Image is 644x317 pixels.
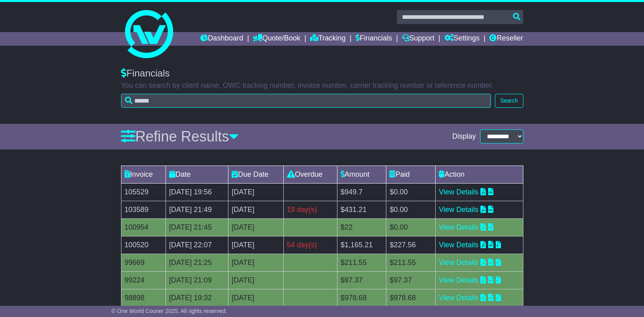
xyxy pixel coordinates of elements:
[166,183,228,201] td: [DATE] 19:56
[495,94,523,108] button: Search
[287,240,334,250] div: 54 day(s)
[166,166,228,183] td: Date
[444,32,480,46] a: Settings
[436,166,523,183] td: Action
[253,32,300,46] a: Quote/Book
[121,201,166,218] td: 103589
[228,218,284,236] td: [DATE]
[310,32,345,46] a: Tracking
[228,201,284,218] td: [DATE]
[121,218,166,236] td: 100954
[337,201,386,218] td: $431.21
[228,271,284,289] td: [DATE]
[121,68,523,79] div: Financials
[402,32,434,46] a: Support
[439,276,478,284] a: View Details
[121,166,166,183] td: Invoice
[166,236,228,254] td: [DATE] 22:07
[121,81,523,90] p: You can search by client name, OWC tracking number, invoice number, carrier tracking number or re...
[121,289,166,307] td: 98898
[386,289,436,307] td: $978.68
[386,166,436,183] td: Paid
[337,271,386,289] td: $97.37
[386,183,436,201] td: $0.00
[337,254,386,271] td: $211.55
[166,201,228,218] td: [DATE] 21:49
[337,289,386,307] td: $978.68
[228,166,284,183] td: Due Date
[283,166,337,183] td: Overdue
[386,254,436,271] td: $211.55
[228,289,284,307] td: [DATE]
[121,271,166,289] td: 99224
[439,188,478,196] a: View Details
[287,204,334,215] div: 19 day(s)
[355,32,392,46] a: Financials
[166,254,228,271] td: [DATE] 21:25
[166,218,228,236] td: [DATE] 21:45
[386,236,436,254] td: $227.56
[439,241,478,249] a: View Details
[200,32,243,46] a: Dashboard
[452,132,476,141] span: Display
[489,32,523,46] a: Reseller
[439,206,478,214] a: View Details
[228,183,284,201] td: [DATE]
[337,218,386,236] td: $22
[121,236,166,254] td: 100520
[121,254,166,271] td: 99669
[228,254,284,271] td: [DATE]
[337,183,386,201] td: $949.7
[166,271,228,289] td: [DATE] 21:09
[386,218,436,236] td: $0.00
[337,236,386,254] td: $1,165.21
[121,128,238,145] a: Refine Results
[439,223,478,231] a: View Details
[166,289,228,307] td: [DATE] 19:32
[228,236,284,254] td: [DATE]
[386,201,436,218] td: $0.00
[386,271,436,289] td: $97.37
[121,183,166,201] td: 105529
[439,258,478,267] a: View Details
[337,166,386,183] td: Amount
[439,294,478,302] a: View Details
[111,308,227,314] span: © One World Courier 2025. All rights reserved.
